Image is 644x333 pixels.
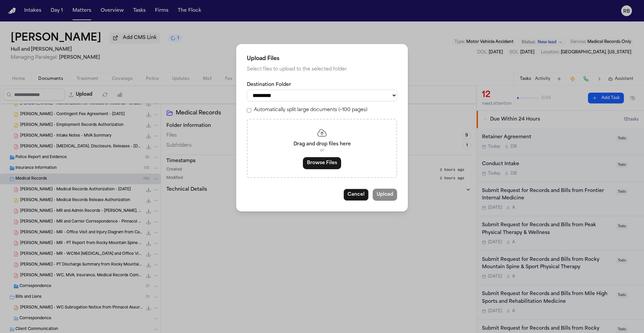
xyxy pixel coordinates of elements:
p: or [256,148,388,153]
label: Destination Folder [247,82,397,88]
p: Drag and drop files here [256,141,388,148]
button: Cancel [343,189,369,201]
h2: Upload Files [247,55,397,63]
p: Select files to upload to the selected folder. [247,65,397,74]
label: Automatically split large documents (>100 pages) [254,107,367,113]
button: Browse Files [303,157,341,169]
button: Upload [373,189,397,201]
